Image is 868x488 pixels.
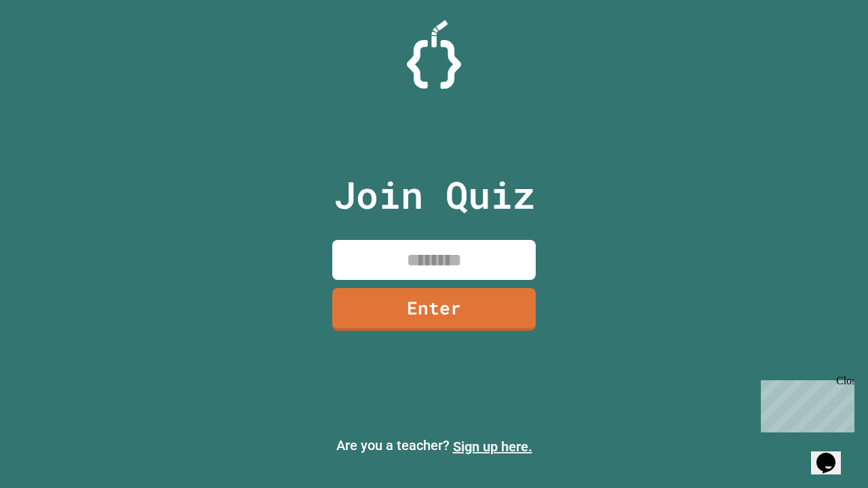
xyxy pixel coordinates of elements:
img: Logo.svg [407,20,461,89]
p: Are you a teacher? [11,435,857,457]
p: Join Quiz [334,167,535,223]
div: Chat with us now!Close [5,5,94,86]
a: Enter [332,288,536,331]
iframe: chat widget [811,434,854,474]
iframe: chat widget [755,375,854,432]
a: Sign up here. [453,439,532,455]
